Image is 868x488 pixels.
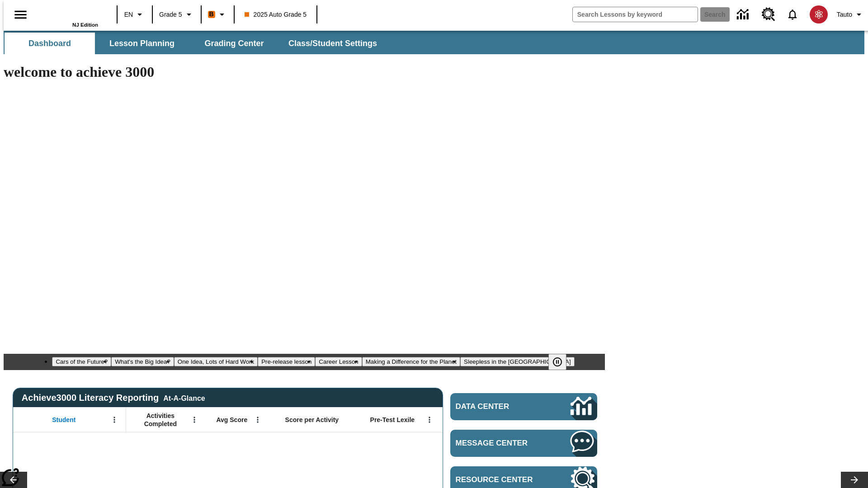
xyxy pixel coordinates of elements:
[781,3,804,26] a: Notifications
[4,31,864,54] div: SubNavbar
[450,393,597,420] a: Data Center
[28,38,71,49] span: Dashboard
[285,416,339,424] span: Score per Activity
[423,413,436,427] button: Open Menu
[163,393,205,403] div: At-A-Glance
[456,402,540,411] span: Data Center
[189,33,279,54] button: Grading Center
[5,33,95,54] button: Dashboard
[756,2,781,27] a: Resource Center, Will open in new tab
[111,357,174,366] button: Slide 2 What's the Big Idea?
[124,10,133,19] span: EN
[548,354,576,370] div: Pause
[315,357,362,366] button: Slide 5 Career Lesson
[52,357,111,366] button: Slide 1 Cars of the Future?
[156,6,198,23] button: Grade: Grade 5, Select a grade
[841,472,868,488] button: Lesson carousel, Next
[131,412,190,428] span: Activities Completed
[97,33,187,54] button: Lesson Planning
[281,33,384,54] button: Class/Student Settings
[4,64,605,80] h1: welcome to achieve 3000
[450,430,597,457] a: Message Center
[159,10,182,19] span: Grade 5
[288,38,377,49] span: Class/Student Settings
[456,439,543,448] span: Message Center
[251,413,264,427] button: Open Menu
[573,7,698,22] input: search field
[120,6,149,23] button: Language: EN, Select a language
[460,357,575,366] button: Slide 7 Sleepless in the Animal Kingdom
[109,38,175,49] span: Lesson Planning
[72,22,98,28] span: NJ Edition
[370,416,415,424] span: Pre-Test Lexile
[39,3,98,28] div: Home
[804,3,833,26] button: Select a new avatar
[7,1,34,28] button: Open side menu
[209,9,214,20] span: B
[22,393,205,403] span: Achieve3000 Literacy Reporting
[204,38,264,49] span: Grading Center
[258,357,315,366] button: Slide 4 Pre-release lesson
[188,413,201,427] button: Open Menu
[4,33,385,54] div: SubNavbar
[52,416,75,424] span: Student
[837,10,852,19] span: Tauto
[810,5,828,23] img: avatar image
[39,4,98,22] a: Home
[833,6,868,23] button: Profile/Settings
[108,413,121,427] button: Open Menu
[216,416,247,424] span: Avg Score
[456,475,543,484] span: Resource Center
[245,10,307,19] span: 2025 Auto Grade 5
[204,6,231,23] button: Boost Class color is orange. Change class color
[174,357,258,366] button: Slide 3 One Idea, Lots of Hard Work
[548,354,566,370] button: Pause
[731,2,756,27] a: Data Center
[362,357,460,366] button: Slide 6 Making a Difference for the Planet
